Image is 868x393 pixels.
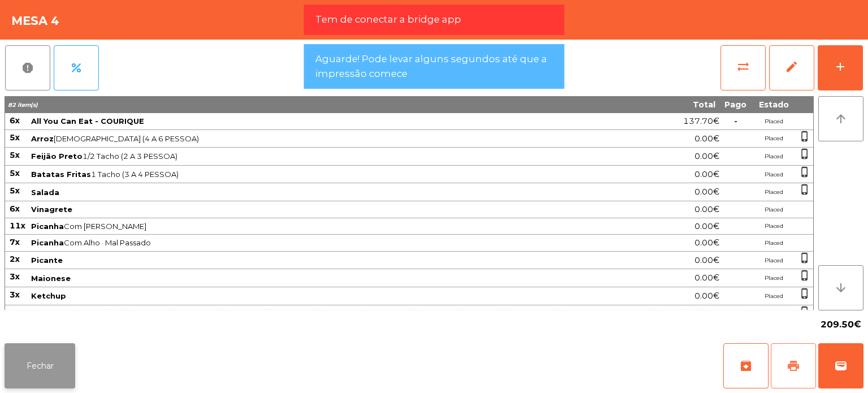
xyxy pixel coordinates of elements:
[771,343,816,388] button: print
[834,281,848,295] i: arrow_downward
[10,185,20,196] span: 5x
[10,168,20,178] span: 5x
[54,45,99,90] button: percent
[751,113,796,130] td: Placed
[31,205,72,214] span: Vinagrete
[751,201,796,218] td: Placed
[31,116,144,126] span: All You Can Eat - COURIQUE
[799,270,810,281] span: phone_iphone
[5,343,75,388] button: Fechar
[799,131,810,142] span: phone_iphone
[695,167,719,182] span: 0.00€
[10,237,20,247] span: 7x
[31,274,71,283] span: Maionese
[721,45,766,90] button: sync_alt
[751,130,796,148] td: Placed
[751,287,796,305] td: Placed
[70,61,83,75] span: percent
[695,270,719,286] span: 0.00€
[695,235,719,251] span: 0.00€
[695,288,719,304] span: 0.00€
[834,359,848,373] span: wallet
[751,183,796,201] td: Placed
[695,253,719,268] span: 0.00€
[31,152,594,161] span: 1/2 Tacho (2 A 3 PESSOA)
[818,265,863,310] button: arrow_downward
[799,184,810,195] span: phone_iphone
[11,12,59,29] h4: Mesa 4
[751,96,796,113] th: Estado
[751,235,796,252] td: Placed
[695,306,719,322] span: 0.00€
[734,116,737,126] span: -
[31,134,54,143] span: Arroz
[818,96,863,141] button: arrow_upward
[10,221,25,231] span: 11x
[834,60,847,74] div: add
[695,219,719,234] span: 0.00€
[10,115,20,126] span: 6x
[751,305,796,323] td: Placed
[5,45,50,90] button: report
[751,166,796,184] td: Placed
[799,306,810,317] span: phone_iphone
[31,134,594,143] span: [DEMOGRAPHIC_DATA] (4 A 6 PESSOA)
[834,112,848,126] i: arrow_upward
[821,316,861,333] span: 209.50€
[10,204,20,214] span: 6x
[31,309,594,318] span: Com Alho · Media
[799,166,810,178] span: phone_iphone
[751,218,796,235] td: Placed
[818,343,863,388] button: wallet
[21,61,34,75] span: report
[31,222,594,231] span: Com [PERSON_NAME]
[720,96,751,113] th: Pago
[31,152,83,161] span: Feijão Preto
[31,170,594,179] span: 1 Tacho (3 A 4 PESSOA)
[8,101,38,109] span: 82 item(s)
[31,238,594,247] span: Com Alho · Mal Passado
[818,45,863,90] button: add
[315,12,461,27] span: Tem de conectar a bridge app
[751,148,796,166] td: Placed
[31,222,64,231] span: Picanha
[695,131,719,146] span: 0.00€
[695,184,719,200] span: 0.00€
[10,308,20,318] span: 8x
[799,288,810,299] span: phone_iphone
[10,150,20,160] span: 5x
[31,170,91,179] span: Batatas Fritas
[315,52,553,80] span: Aguarde! Pode levar alguns segundos até que a impressão comece
[31,188,59,197] span: Salada
[751,269,796,287] td: Placed
[31,309,82,318] span: Maminha AA
[751,252,796,270] td: Placed
[787,359,800,373] span: print
[10,132,20,142] span: 5x
[31,238,64,247] span: Picanha
[739,359,753,373] span: archive
[31,256,63,265] span: Picante
[736,60,750,74] span: sync_alt
[10,254,20,264] span: 2x
[785,60,798,74] span: edit
[10,290,20,300] span: 3x
[596,96,720,113] th: Total
[799,252,810,264] span: phone_iphone
[799,148,810,159] span: phone_iphone
[31,291,66,300] span: Ketchup
[695,202,719,217] span: 0.00€
[695,149,719,164] span: 0.00€
[723,343,769,388] button: archive
[10,271,20,282] span: 3x
[769,45,814,90] button: edit
[683,114,719,129] span: 137.70€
